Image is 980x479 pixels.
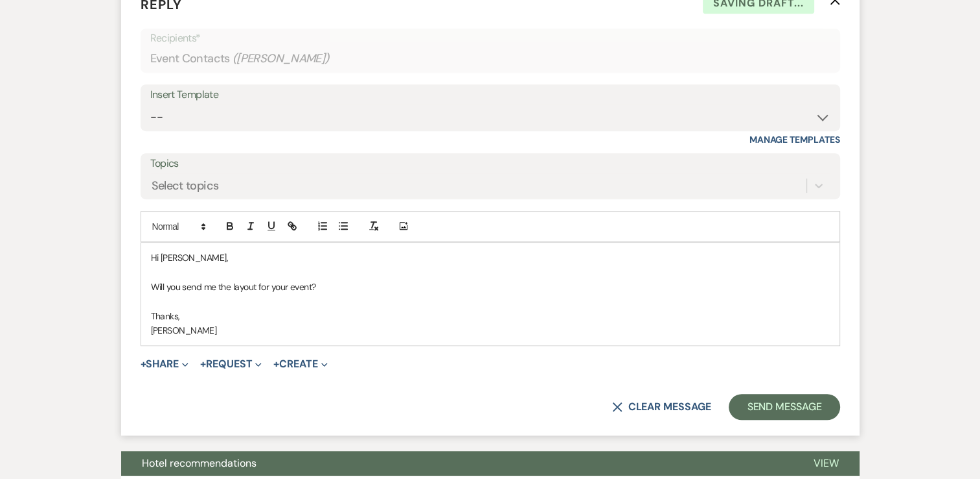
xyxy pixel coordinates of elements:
[150,46,830,71] div: Event Contacts
[151,323,830,338] p: [PERSON_NAME]
[814,456,839,470] span: View
[612,402,711,412] button: Clear message
[151,280,830,294] p: Will you send me the layout for your event?
[749,134,840,145] a: Manage Templates
[273,359,327,369] button: Create
[793,451,860,476] button: View
[729,394,839,420] button: Send Message
[152,177,219,194] div: Select topics
[151,251,830,265] p: Hi [PERSON_NAME],
[150,154,830,173] label: Topics
[150,30,830,47] p: Recipients*
[233,50,330,68] span: ( [PERSON_NAME] )
[150,86,830,104] div: Insert Template
[200,359,206,369] span: +
[151,309,830,323] p: Thanks,
[273,359,279,369] span: +
[141,359,189,369] button: Share
[141,359,146,369] span: +
[121,451,793,476] button: Hotel recommendations
[200,359,262,369] button: Request
[142,456,256,470] span: Hotel recommendations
